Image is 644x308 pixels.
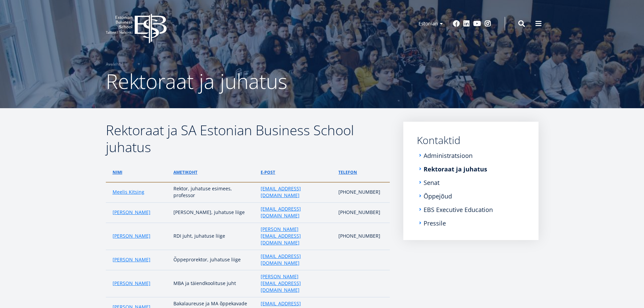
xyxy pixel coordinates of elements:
h2: Rektoraat ja SA Estonian Business School juhatus [106,122,390,156]
td: [PHONE_NUMBER] [335,223,389,250]
a: [PERSON_NAME] [113,233,150,239]
a: [EMAIL_ADDRESS][DOMAIN_NAME] [261,206,332,219]
p: [PHONE_NUMBER] [338,189,383,195]
a: Instagram [484,20,491,27]
td: [PERSON_NAME], juhatuse liige [170,203,257,223]
a: e-post [261,169,275,176]
a: Rektoraat ja juhatus [424,166,487,172]
a: [EMAIL_ADDRESS][DOMAIN_NAME] [261,253,332,266]
td: MBA ja täiendkoolituse juht [170,270,257,297]
a: Senat [424,179,439,186]
a: Administratsioon [424,152,473,159]
td: RDI juht, juhatuse liige [170,223,257,250]
a: Facebook [453,20,460,27]
a: Avaleht [106,61,120,68]
a: [PERSON_NAME][EMAIL_ADDRESS][DOMAIN_NAME] [261,273,332,293]
a: [PERSON_NAME][EMAIL_ADDRESS][DOMAIN_NAME] [261,226,332,246]
p: Rektor, juhatuse esimees, professor [173,185,254,199]
a: [PERSON_NAME] [113,280,150,287]
a: Pressile [424,220,446,227]
a: Meelis Kitsing [113,189,144,195]
span: Rektoraat ja juhatus [106,67,287,95]
a: Kontaktid [417,135,525,145]
a: Õppejõud [424,193,452,199]
a: Nimi [113,169,122,176]
a: telefon [338,169,357,176]
a: [PERSON_NAME] [113,209,150,216]
a: EBS Executive Education [424,206,493,213]
td: [PHONE_NUMBER] [335,203,389,223]
a: Linkedin [463,20,470,27]
a: ametikoht [173,169,197,176]
td: Õppeprorektor, juhatuse liige [170,250,257,270]
a: [PERSON_NAME] [113,256,150,263]
a: [EMAIL_ADDRESS][DOMAIN_NAME] [261,185,332,199]
a: Youtube [473,20,481,27]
